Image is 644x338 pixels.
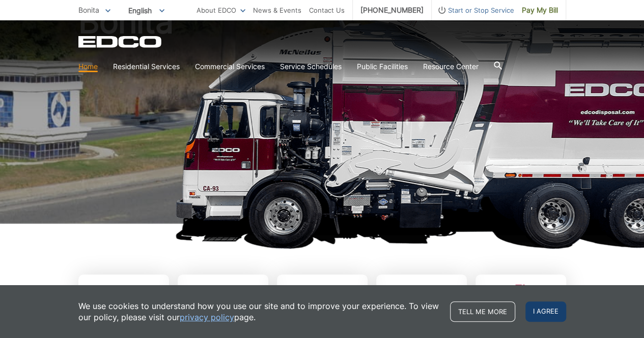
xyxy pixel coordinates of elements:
span: Pay My Bill [522,5,558,16]
span: Bonita [78,6,99,14]
a: privacy policy [180,312,234,323]
a: Contact Us [309,5,345,16]
a: Residential Services [113,61,180,72]
p: We use cookies to understand how you use our site and to improve your experience. To view our pol... [78,300,440,323]
a: Public Facilities [357,61,408,72]
a: About EDCO [197,5,245,16]
a: Resource Center [423,61,479,72]
h1: Bonita [78,5,566,228]
a: Home [78,61,98,72]
a: Tell me more [450,301,515,322]
a: Service Schedules [280,61,342,72]
span: English [121,2,172,19]
a: Commercial Services [195,61,265,72]
a: EDCD logo. Return to the homepage. [78,36,163,48]
a: News & Events [253,5,301,16]
span: I agree [525,301,566,322]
